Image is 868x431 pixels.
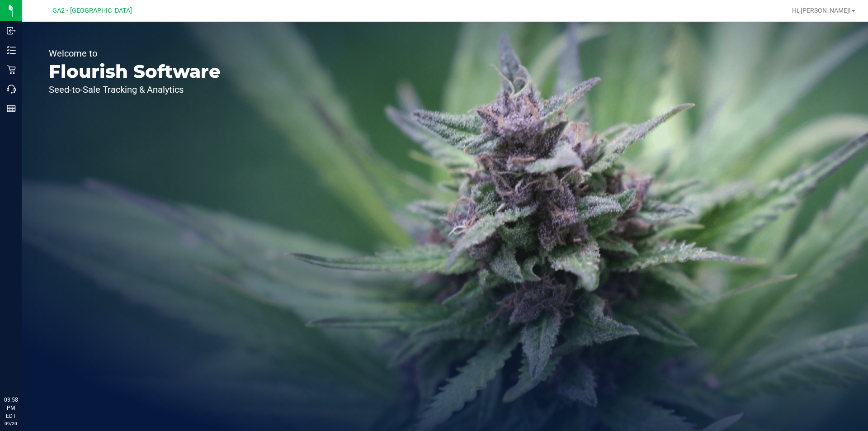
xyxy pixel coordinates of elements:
inline-svg: Call Center [7,85,16,94]
p: Welcome to [49,49,221,58]
inline-svg: Inbound [7,26,16,35]
p: Flourish Software [49,62,221,81]
inline-svg: Reports [7,104,16,113]
p: 03:58 PM EDT [4,396,18,420]
inline-svg: Inventory [7,46,16,55]
span: GA2 - [GEOGRAPHIC_DATA] [52,7,132,14]
span: Hi, [PERSON_NAME]! [792,7,851,14]
inline-svg: Retail [7,65,16,74]
p: Seed-to-Sale Tracking & Analytics [49,85,221,94]
iframe: Resource center [9,359,36,386]
p: 09/20 [4,420,18,427]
